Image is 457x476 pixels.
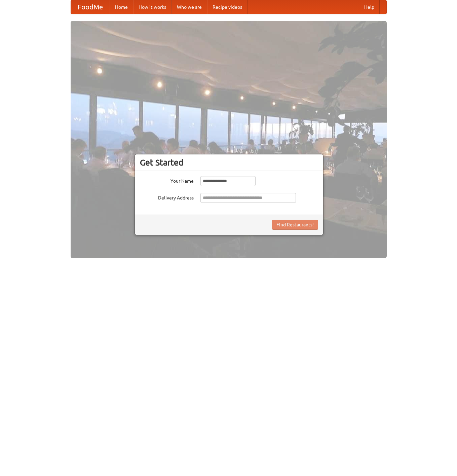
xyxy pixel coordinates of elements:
[140,176,194,184] label: Your Name
[140,157,318,168] h3: Get Started
[140,193,194,201] label: Delivery Address
[272,220,318,230] button: Find Restaurants!
[207,0,247,14] a: Recipe videos
[71,0,110,14] a: FoodMe
[110,0,133,14] a: Home
[133,0,172,14] a: How it works
[172,0,207,14] a: Who we are
[359,0,380,14] a: Help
